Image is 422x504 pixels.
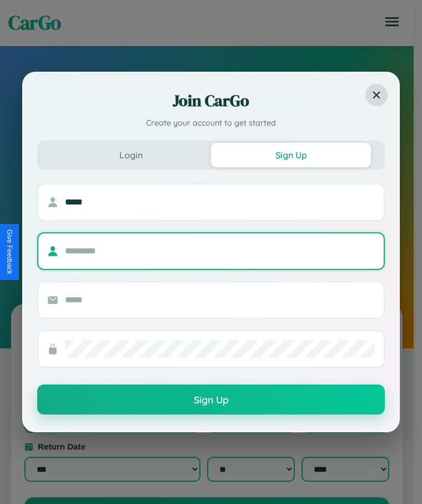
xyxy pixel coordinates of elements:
button: Sign Up [211,143,371,167]
button: Login [51,143,211,167]
h2: Join CarGo [37,89,385,112]
div: Give Feedback [6,229,13,275]
p: Create your account to get started [37,117,385,129]
button: Sign Up [37,385,385,415]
